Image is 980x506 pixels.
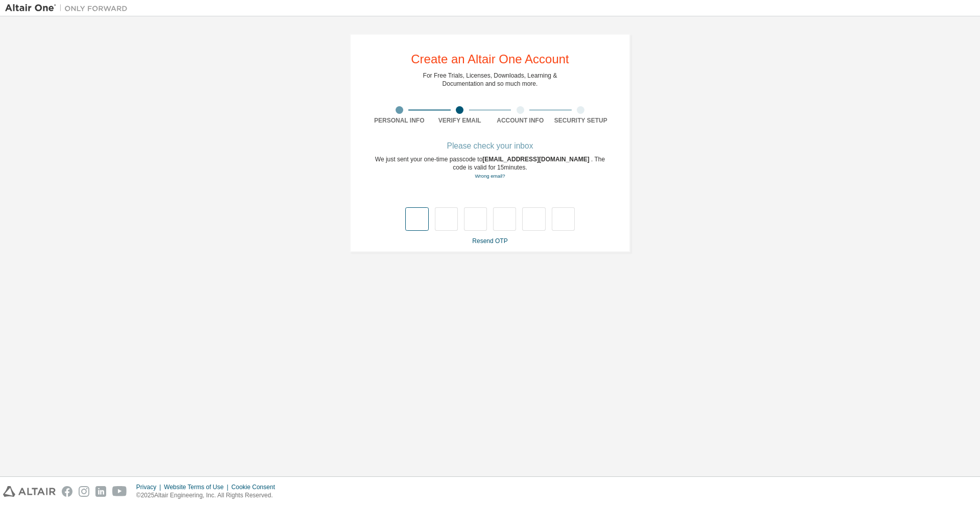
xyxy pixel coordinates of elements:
[5,3,133,13] img: Altair One
[369,155,611,180] div: We just sent your one-time passcode to . The code is valid for 15 minutes.
[369,116,430,125] div: Personal Info
[551,116,611,125] div: Security Setup
[79,486,89,497] img: instagram.svg
[62,486,72,497] img: facebook.svg
[231,483,281,491] div: Cookie Consent
[164,483,231,491] div: Website Terms of Use
[475,173,505,179] a: Go back to the registration form
[136,483,164,491] div: Privacy
[482,156,591,163] span: [EMAIL_ADDRESS][DOMAIN_NAME]
[369,143,611,149] div: Please check your inbox
[3,486,56,497] img: altair_logo.svg
[472,237,507,245] a: Resend OTP
[423,71,557,88] div: For Free Trials, Licenses, Downloads, Learning & Documentation and so much more.
[136,491,281,500] p: © 2025 Altair Engineering, Inc. All Rights Reserved.
[430,116,491,125] div: Verify Email
[95,486,106,497] img: linkedin.svg
[411,53,569,65] div: Create an Altair One Account
[112,486,127,497] img: youtube.svg
[490,116,551,125] div: Account Info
